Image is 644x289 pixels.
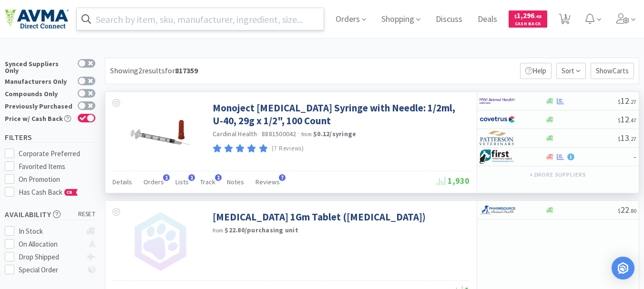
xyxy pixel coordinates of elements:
[165,66,198,75] span: for
[520,63,552,79] p: Help
[19,174,96,185] div: On Promotion
[301,131,312,138] span: from
[213,130,257,138] a: Cardinal Health
[19,188,78,197] span: Has Cash Back
[525,168,591,181] button: +2more suppliers
[5,209,95,220] h5: Availability
[5,89,73,97] div: Compounds Only
[227,178,244,186] span: Notes
[480,131,515,145] img: f5e969b455434c6296c6d81ef179fa71_3.png
[634,151,636,162] span: -
[5,114,73,122] div: Price w/ Cash Back
[110,65,198,77] div: Showing 2 results
[5,77,73,85] div: Manufacturers Only
[19,239,82,250] div: On Allocation
[262,130,296,138] span: 8881500042
[618,114,636,125] span: 12
[298,130,300,138] span: ·
[514,13,517,20] span: $
[279,174,286,181] span: 7
[514,21,542,28] span: Cash Back
[129,210,191,272] img: no_image.png
[556,63,586,79] span: Sort
[629,98,636,105] span: . 27
[474,15,501,24] a: Deals
[591,63,634,79] p: Show Carts
[480,94,515,108] img: f6b2451649754179b5b4e0c70c3f7cb0_2.png
[480,149,515,164] img: 67d67680309e4a0bb49a5ff0391dcc42_6.png
[534,13,542,20] span: . 48
[175,178,189,186] span: Lists
[629,135,636,142] span: . 27
[618,117,621,124] span: $
[5,101,73,110] div: Previously Purchased
[143,178,164,186] span: Orders
[509,6,547,32] a: $1,296.48Cash Back
[188,174,195,181] span: 1
[618,207,621,214] span: $
[175,66,198,75] strong: 817359
[480,203,515,217] img: 7915dbd3f8974342a4dc3feb8efc1740_58.png
[163,174,170,181] span: 1
[77,8,324,30] input: Search by item, sku, manufacturer, ingredient, size...
[432,15,466,24] a: Discuss
[200,178,215,186] span: Track
[629,207,636,214] span: . 80
[112,178,132,186] span: Details
[618,98,621,105] span: $
[618,135,621,142] span: $
[19,251,82,263] div: Drop Shipped
[78,209,96,219] span: reset
[5,59,73,74] div: Synced Suppliers Only
[215,174,222,181] span: 1
[213,101,467,128] a: Monoject [MEDICAL_DATA] Syringe with Needle: 1/2ml, U-40, 29g x 1/2", 100 Count
[5,9,69,29] img: e4e33dab9f054f5782a47901c742baa9_102.png
[480,112,515,127] img: 77fca1acd8b6420a9015268ca798ef17_1.png
[5,132,95,143] h5: Filters
[514,11,542,20] span: 1,296
[618,132,636,143] span: 13
[213,210,426,223] a: [MEDICAL_DATA] 1Gm Tablet ([MEDICAL_DATA])
[19,161,96,172] div: Favorited Items
[65,189,74,195] span: CB
[313,130,356,138] strong: $0.12 / syringe
[272,144,304,154] p: (7 Reviews)
[213,227,223,234] span: from
[437,175,470,186] span: 1,930
[19,264,82,276] div: Special Order
[555,16,574,25] a: 1
[618,204,636,215] span: 22
[19,226,82,237] div: In Stock
[225,226,298,234] strong: $22.80 / purchasing unit
[258,130,260,138] span: ·
[618,95,636,106] span: 12
[256,178,280,186] span: Reviews
[629,117,636,124] span: . 47
[612,257,634,279] div: Open Intercom Messenger
[129,101,191,163] img: ea2e26e535e648ecb1a729e0a6ea7893_169658.jpeg
[19,148,96,159] div: Corporate Preferred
